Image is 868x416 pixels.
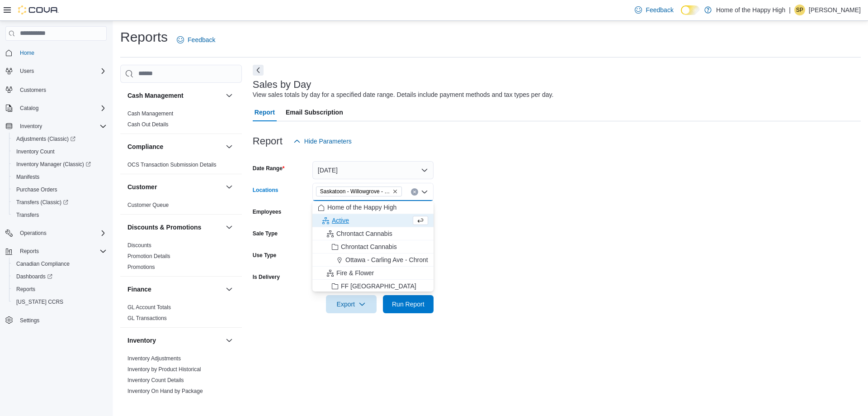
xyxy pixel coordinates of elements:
[127,253,170,259] a: Promotion Details
[127,201,169,209] span: Customer Queue
[9,133,110,145] a: Adjustments (Classic)
[336,268,374,277] span: Fire & Flower
[127,110,173,117] a: Cash Management
[16,66,38,77] button: Users
[312,240,434,253] button: Chrontact Cannabis
[120,200,242,214] div: Customer
[312,214,434,227] button: Active
[16,298,63,306] span: [US_STATE] CCRS
[120,28,168,46] h1: Reports
[13,197,72,208] a: Transfers (Classic)
[809,5,861,15] p: [PERSON_NAME]
[13,172,43,182] a: Manifests
[9,296,110,308] button: [US_STATE] CCRS
[331,295,371,313] span: Export
[127,366,201,373] a: Inventory by Product Historical
[253,230,278,237] label: Sale Type
[16,173,39,181] span: Manifests
[681,15,681,15] span: Dark Mode
[345,255,465,264] span: Ottawa - Carling Ave - Chrontact Cannabis
[312,253,434,267] button: Ottawa - Carling Ave - Chrontact Cannabis
[9,183,110,196] button: Purchase Orders
[127,161,217,168] span: OCS Transaction Submission Details
[9,171,110,183] button: Manifests
[16,103,42,114] button: Catalog
[255,103,275,121] span: Report
[312,227,434,240] button: Chrontact Cannabis
[392,300,425,309] span: Run Report
[120,159,242,174] div: Compliance
[16,199,68,206] span: Transfers (Classic)
[16,148,55,155] span: Inventory Count
[16,246,42,257] button: Reports
[127,91,222,100] button: Cash Management
[127,91,184,100] h3: Cash Management
[20,49,34,57] span: Home
[16,228,50,239] button: Operations
[16,85,50,96] a: Customers
[13,134,79,144] a: Adjustments (Classic)
[224,90,235,101] button: Cash Management
[2,120,110,133] button: Inventory
[16,315,43,326] a: Settings
[9,258,110,270] button: Canadian Compliance
[16,66,107,77] span: Users
[9,283,110,296] button: Reports
[16,48,38,58] a: Home
[127,223,201,232] h3: Discounts & Promotions
[224,222,235,233] button: Discounts & Promotions
[120,302,242,327] div: Finance
[20,317,39,324] span: Settings
[16,47,107,58] span: Home
[20,248,39,255] span: Reports
[16,84,107,95] span: Customers
[253,186,278,194] label: Locations
[224,182,235,192] button: Customer
[253,252,276,259] label: Use Type
[13,159,107,170] span: Inventory Manager (Classic)
[13,258,73,269] a: Canadian Compliance
[127,242,151,249] span: Discounts
[312,161,434,179] button: [DATE]
[127,304,171,311] a: GL Account Totals
[253,65,264,76] button: Next
[13,258,107,269] span: Canadian Compliance
[13,146,58,157] a: Inventory Count
[16,121,46,132] button: Inventory
[411,188,418,196] button: Clear input
[13,184,107,195] span: Purchase Orders
[2,227,110,239] button: Operations
[120,108,242,134] div: Cash Management
[16,273,52,280] span: Dashboards
[127,315,167,321] a: GL Transactions
[13,271,56,282] a: Dashboards
[20,86,46,94] span: Customers
[789,5,791,15] p: |
[681,5,700,15] input: Dark Mode
[127,121,169,128] a: Cash Out Details
[18,5,59,14] img: Cova
[127,264,155,270] a: Promotions
[796,5,803,15] span: SP
[13,284,107,295] span: Reports
[646,5,673,14] span: Feedback
[2,245,110,258] button: Reports
[127,263,155,271] span: Promotions
[16,246,107,257] span: Reports
[16,121,107,132] span: Inventory
[127,162,217,168] a: OCS Transaction Submission Details
[127,242,151,249] a: Discounts
[253,90,554,100] div: View sales totals by day for a specified date range. Details include payment methods and tax type...
[16,260,70,268] span: Canadian Compliance
[16,315,107,326] span: Settings
[127,377,184,384] span: Inventory Count Details
[188,35,215,44] span: Feedback
[127,355,181,362] span: Inventory Adjustments
[631,1,677,19] a: Feedback
[332,216,349,225] span: Active
[224,335,235,346] button: Inventory
[20,230,47,237] span: Operations
[312,280,434,293] button: FF [GEOGRAPHIC_DATA]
